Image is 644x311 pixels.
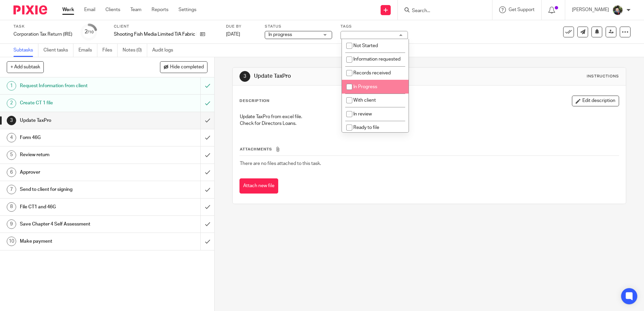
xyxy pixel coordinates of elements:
p: Update TaxPro from excel file. [240,113,618,120]
span: In progress [268,32,292,37]
input: Search [411,8,472,14]
div: 2 [85,28,94,36]
div: 3 [239,71,250,82]
h1: Request Information from client [20,81,136,91]
span: There are no files attached to this task. [240,161,321,166]
h1: Form 46G [20,133,136,143]
small: /10 [88,30,94,34]
a: Clients [105,6,120,13]
div: 1 [7,81,16,91]
a: Reports [152,6,168,13]
h1: Send to client for signing [20,184,136,195]
h1: Save Chapter 4 Self Assessment [20,219,136,229]
span: With client [353,98,376,103]
img: Pixie [13,5,47,14]
h1: Review return [20,150,136,160]
span: Information requested [353,57,400,62]
h1: Create CT 1 file [20,98,136,108]
a: Emails [78,44,97,57]
label: Client [114,24,218,29]
span: Ready to file [353,125,379,130]
label: Due by [226,24,256,29]
span: In Progress [353,84,377,89]
div: 9 [7,219,16,229]
div: 8 [7,202,16,212]
span: Attachments [240,147,272,151]
label: Status [265,24,332,29]
div: 10 [7,237,16,246]
div: 6 [7,168,16,177]
h1: Approver [20,167,136,177]
span: Get Support [509,7,535,12]
div: Corporation Tax Return (IRE) [13,31,72,38]
a: Files [102,44,118,57]
a: Notes (0) [123,44,147,57]
button: Edit description [572,96,619,106]
h1: File CT1 and 46G [20,202,136,212]
label: Tags [341,24,408,29]
span: [DATE] [226,32,240,37]
a: Client tasks [43,44,73,57]
div: 2 [7,99,16,108]
button: Attach new file [239,178,278,194]
div: 4 [7,133,16,142]
span: Records received [353,71,391,75]
div: 7 [7,185,16,194]
p: Description [239,98,269,104]
div: Instructions [587,74,619,79]
a: Work [62,6,74,13]
span: Not Started [353,43,378,48]
a: Team [130,6,141,13]
div: 3 [7,116,16,125]
h1: Make payment [20,236,136,246]
label: Task [13,24,72,29]
p: [PERSON_NAME] [572,6,609,13]
h1: Update TaxPro [254,73,444,80]
a: Settings [179,6,196,13]
h1: Update TaxPro [20,115,136,126]
span: Hide completed [170,65,204,70]
p: Shooting Fish Media Limited T/A Fabric Social [114,31,197,38]
button: + Add subtask [7,61,44,73]
p: Check for Directors Loans. [240,120,618,127]
img: Jade.jpeg [612,5,623,15]
a: Audit logs [152,44,178,57]
button: Hide completed [160,61,207,73]
span: In review [353,112,372,116]
a: Email [84,6,95,13]
a: Subtasks [13,44,38,57]
div: 5 [7,150,16,160]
